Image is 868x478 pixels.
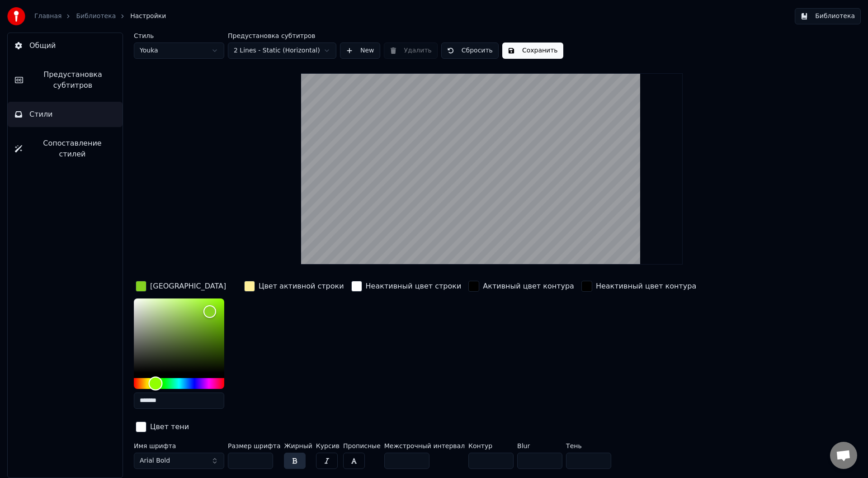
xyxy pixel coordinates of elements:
div: Цвет активной строки [259,281,344,292]
button: Сопоставление стилей [8,131,123,167]
label: Blur [517,443,562,449]
a: Библиотека [76,12,116,21]
button: Цвет активной строки [242,279,346,293]
div: Активный цвет контура [483,281,574,292]
button: Библиотека [795,8,861,24]
label: Размер шрифта [228,443,280,449]
div: Hue [134,378,224,389]
div: Неактивный цвет строки [366,281,462,292]
span: Предустановка субтитров [30,69,115,91]
label: Тень [566,443,611,449]
button: Предустановка субтитров [8,62,123,98]
span: Arial Bold [140,456,170,465]
label: Жирный [284,443,312,449]
label: Стиль [134,33,224,39]
span: Общий [29,40,56,51]
span: Настройки [130,12,166,21]
a: Главная [34,12,61,21]
label: Имя шрифта [134,443,224,449]
button: Стили [8,102,123,127]
img: youka [7,7,25,25]
label: Курсив [316,443,340,449]
label: Предустановка субтитров [228,33,336,39]
button: New [340,43,380,59]
div: Неактивный цвет контура [596,281,696,292]
button: Сбросить [441,43,499,59]
div: [GEOGRAPHIC_DATA] [150,281,226,292]
button: Неактивный цвет строки [349,279,463,293]
label: Межстрочный интервал [384,443,465,449]
span: Сопоставление стилей [29,138,115,160]
button: [GEOGRAPHIC_DATA] [134,279,228,293]
div: Color [134,298,224,373]
button: Общий [8,33,123,58]
nav: breadcrumb [34,12,166,21]
button: Сохранить [502,43,563,59]
label: Контур [468,443,514,449]
button: Неактивный цвет контура [580,279,698,293]
span: Стили [29,109,53,120]
label: Прописные [343,443,381,449]
a: Ouvrir le chat [830,442,857,469]
div: Цвет тени [150,421,189,432]
button: Цвет тени [134,420,191,434]
button: Активный цвет контура [467,279,576,293]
